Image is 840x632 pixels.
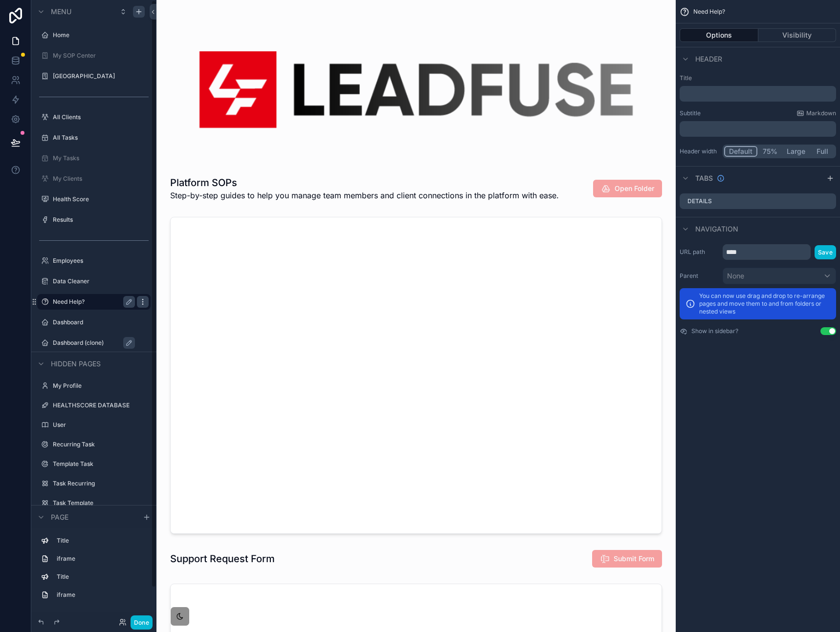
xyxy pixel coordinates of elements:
div: scrollable content [31,528,156,612]
button: Save [815,245,836,259]
p: You can now use drag and drop to re-arrange pages and move them to and from folders or nested views [699,292,830,316]
label: Home [53,31,149,39]
label: My Profile [53,382,149,390]
label: Subtitle [680,109,701,117]
a: Markdown [796,109,836,117]
button: Visibility [758,28,837,42]
button: Default [724,146,757,157]
label: Title [680,74,836,82]
button: Options [680,28,758,42]
label: My Clients [53,175,149,183]
label: All Clients [53,113,149,121]
label: Dashboard [53,318,149,326]
span: Header [695,54,722,64]
label: iframe [57,555,147,563]
div: scrollable content [680,86,836,102]
label: iframe [57,591,147,599]
span: Page [51,512,68,522]
span: Tabs [695,173,713,183]
label: Details [687,197,712,205]
label: Title [57,537,147,545]
label: User [53,421,149,429]
label: All Tasks [53,134,149,142]
label: Parent [680,272,719,280]
button: None [723,268,836,284]
label: URL path [680,248,719,256]
label: Show in sidebar? [691,327,738,335]
button: Large [782,146,810,157]
label: [GEOGRAPHIC_DATA] [53,72,149,80]
label: Dashboard (clone) [53,339,145,347]
span: Menu [51,7,71,17]
button: Full [810,146,835,157]
label: Recurring Task [53,441,149,448]
label: Task Template [53,499,149,507]
label: HEALTHSCORE DATABASE [53,401,149,409]
label: Need Help? [53,298,131,306]
label: Task Recurring [53,480,149,487]
button: 75% [757,146,782,157]
label: Results [53,216,149,224]
span: None [727,271,744,281]
span: Navigation [695,224,738,234]
label: Template Task [53,460,149,468]
label: Title [57,573,147,581]
label: Header width [680,147,719,155]
label: My SOP Center [53,52,149,60]
label: Health Score [53,195,149,203]
button: Done [131,615,153,630]
span: Need Help? [693,8,725,16]
label: Data Cleaner [53,277,149,285]
label: Employees [53,257,149,265]
div: scrollable content [680,121,836,137]
span: Hidden pages [51,359,101,369]
label: My Tasks [53,154,149,162]
span: Markdown [806,109,836,117]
